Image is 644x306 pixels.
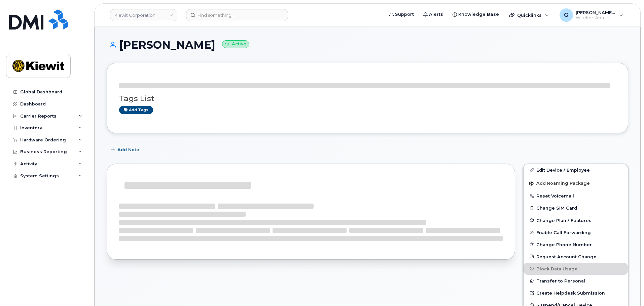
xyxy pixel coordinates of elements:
[119,106,153,114] a: Add tags
[107,143,145,156] button: Add Note
[222,40,249,48] small: Active
[119,94,616,103] h3: Tags List
[524,202,628,214] button: Change SIM Card
[107,39,628,51] h1: [PERSON_NAME]
[529,181,590,187] span: Add Roaming Package
[536,230,591,235] span: Enable Call Forwarding
[524,251,628,263] button: Request Account Change
[524,238,628,251] button: Change Phone Number
[524,176,628,190] button: Add Roaming Package
[524,226,628,238] button: Enable Call Forwarding
[536,218,592,223] span: Change Plan / Features
[524,263,628,275] button: Block Data Usage
[524,190,628,202] button: Reset Voicemail
[117,146,139,153] span: Add Note
[524,287,628,299] a: Create Helpdesk Submission
[524,214,628,226] button: Change Plan / Features
[524,275,628,287] button: Transfer to Personal
[524,164,628,176] a: Edit Device / Employee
